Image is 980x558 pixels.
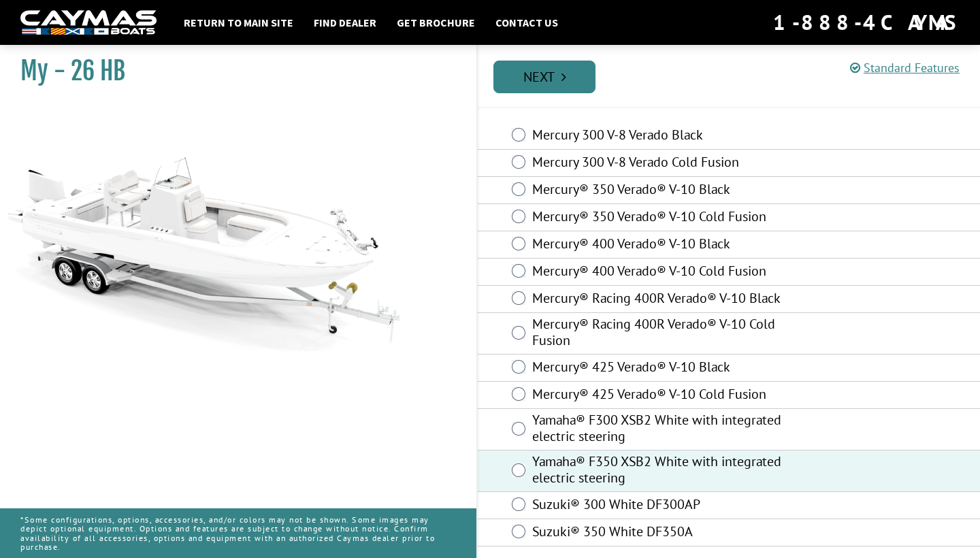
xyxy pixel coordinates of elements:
[532,263,801,282] label: Mercury® 400 Verado® V-10 Cold Fusion
[532,386,801,406] label: Mercury® 425 Verado® V-10 Cold Fusion
[390,14,482,31] a: Get Brochure
[489,14,565,31] a: Contact Us
[307,14,383,31] a: Find Dealer
[532,290,801,310] label: Mercury® Racing 400R Verado® V-10 Black
[532,316,801,352] label: Mercury® Racing 400R Verado® V-10 Cold Fusion
[532,412,801,448] label: Yamaha® F300 XSB2 White with integrated electric steering
[20,508,456,558] p: *Some configurations, options, accessories, and/or colors may not be shown. Some images may depic...
[773,7,960,37] div: 1-888-4CAYMAS
[532,359,801,378] label: Mercury® 425 Verado® V-10 Black
[177,14,300,31] a: Return to main site
[532,154,801,174] label: Mercury 300 V-8 Verado Cold Fusion
[532,453,801,489] label: Yamaha® F350 XSB2 White with integrated electric steering
[532,208,801,228] label: Mercury® 350 Verado® V-10 Cold Fusion
[20,56,442,86] h1: My - 26 HB
[532,127,801,146] label: Mercury 300 V-8 Verado Black
[532,181,801,201] label: Mercury® 350 Verado® V-10 Black
[532,496,801,516] label: Suzuki® 300 White DF300AP
[850,60,960,76] a: Standard Features
[493,61,595,93] a: Next
[490,59,980,93] ul: Pagination
[532,523,801,543] label: Suzuki® 350 White DF350A
[532,235,801,255] label: Mercury® 400 Verado® V-10 Black
[20,10,157,35] img: white-logo-c9c8dbefe5ff5ceceb0f0178aa75bf4bb51f6bca0971e226c86eb53dfe498488.png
